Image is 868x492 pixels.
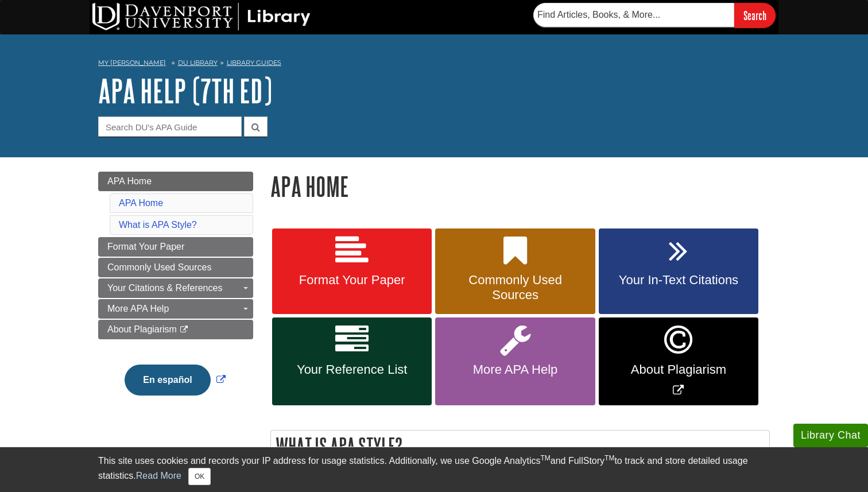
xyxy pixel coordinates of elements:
[271,431,769,461] h2: What is APA Style?
[98,172,253,415] div: Guide Page Menu
[107,324,177,334] span: About Plagiarism
[125,365,210,396] button: En español
[533,3,776,28] form: Searches DU Library's articles, books, and more
[119,220,197,230] a: What is APA Style?
[98,454,770,485] div: This site uses cookies and records your IP address for usage statistics. Additionally, we use Goo...
[272,228,432,315] a: Format Your Paper
[270,172,770,201] h1: APA Home
[272,317,432,405] a: Your Reference List
[92,3,311,30] img: DU Library
[98,58,166,68] a: My [PERSON_NAME]
[281,273,423,288] span: Format Your Paper
[98,117,242,137] input: Search DU's APA Guide
[607,362,750,377] span: About Plagiarism
[98,73,272,109] a: APA Help (7th Ed)
[122,375,228,385] a: Link opens in new window
[188,468,211,485] button: Close
[281,362,423,377] span: Your Reference List
[98,258,253,277] a: Commonly Used Sources
[98,172,253,191] a: APA Home
[540,454,550,462] sup: TM
[178,59,218,67] a: DU Library
[227,59,281,67] a: Library Guides
[98,278,253,298] a: Your Citations & References
[98,320,253,339] a: About Plagiarism
[98,237,253,257] a: Format Your Paper
[107,242,184,251] span: Format Your Paper
[107,176,152,186] span: APA Home
[435,228,595,315] a: Commonly Used Sources
[599,228,758,315] a: Your In-Text Citations
[734,3,776,28] input: Search
[98,299,253,319] a: More APA Help
[607,273,750,288] span: Your In-Text Citations
[435,317,595,405] a: More APA Help
[793,424,868,447] button: Library Chat
[604,454,614,462] sup: TM
[98,55,770,73] nav: breadcrumb
[136,471,181,481] a: Read More
[599,317,758,405] a: Link opens in new window
[107,304,169,313] span: More APA Help
[119,198,163,208] a: APA Home
[179,326,189,334] i: This link opens in a new window
[107,283,222,293] span: Your Citations & References
[444,362,586,377] span: More APA Help
[444,273,586,303] span: Commonly Used Sources
[533,3,734,27] input: Find Articles, Books, & More...
[107,262,211,272] span: Commonly Used Sources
